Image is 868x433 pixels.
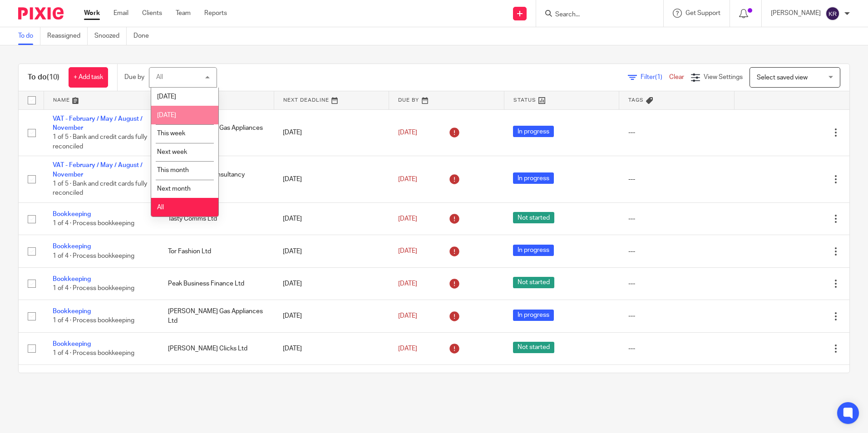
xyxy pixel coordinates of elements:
div: --- [628,344,725,353]
td: [DATE] [274,203,389,235]
div: --- [628,279,725,288]
span: 1 of 4 · Process bookkeeping [53,350,134,356]
span: Not started [513,277,554,288]
span: 1 of 4 · Process bookkeeping [53,318,134,324]
span: Next month [157,186,191,192]
span: [DATE] [398,216,417,222]
span: Get Support [686,10,720,16]
a: Snoozed [94,27,127,45]
td: [DATE] [274,300,389,332]
img: svg%3E [825,6,840,21]
span: Not started [513,212,554,223]
a: Bookkeeping [53,211,91,217]
div: --- [628,214,725,223]
a: VAT - February / May / August / November [53,116,143,131]
span: 1 of 5 · Bank and credit cards fully reconciled [53,181,147,197]
td: [PERSON_NAME] Clicks Ltd [159,332,274,364]
span: All [157,204,164,211]
a: To do [18,27,40,45]
a: Team [176,9,191,18]
td: [DATE] [274,332,389,364]
span: (10) [47,74,59,81]
td: [DATE] [274,109,389,156]
a: Bookkeeping [53,243,91,250]
td: [DATE] [274,365,389,397]
a: Reassigned [47,27,88,45]
span: This month [157,167,189,173]
a: Bookkeeping [53,308,91,315]
a: Done [133,27,156,45]
span: [DATE] [398,248,417,255]
td: [DATE] [274,235,389,267]
span: [DATE] [398,345,417,352]
td: NE Automation Ltd [159,365,274,397]
span: In progress [513,172,554,184]
span: 1 of 5 · Bank and credit cards fully reconciled [53,134,147,150]
td: Peak Business Finance Ltd [159,267,274,300]
span: 1 of 4 · Process bookkeeping [53,253,134,259]
span: In progress [513,310,554,321]
a: + Add task [69,67,108,88]
span: Not started [513,342,554,353]
a: Reports [204,9,227,18]
td: [PERSON_NAME] Gas Appliances Ltd [159,300,274,332]
a: Email [113,9,128,18]
div: --- [628,175,725,184]
span: View Settings [704,74,743,80]
span: [DATE] [157,112,176,118]
div: --- [628,311,725,320]
span: Select saved view [757,74,808,81]
a: Bookkeeping [53,341,91,347]
span: 1 of 4 · Process bookkeeping [53,220,134,226]
td: Tasty Comms Ltd [159,203,274,235]
td: [DATE] [274,267,389,300]
span: [DATE] [398,280,417,287]
span: This week [157,130,185,137]
span: Next week [157,149,187,155]
a: Clear [669,74,684,80]
img: Pixie [18,7,64,20]
span: In progress [513,126,554,137]
span: Filter [641,74,669,80]
a: Bookkeeping [53,276,91,282]
td: Tor Fashion Ltd [159,235,274,267]
span: (1) [655,74,662,80]
span: Tags [628,98,644,103]
p: [PERSON_NAME] [771,9,821,18]
td: [DATE] [274,156,389,203]
span: [DATE] [398,129,417,136]
span: [DATE] [157,93,176,100]
h1: To do [28,73,59,82]
div: All [156,74,163,80]
a: VAT - February / May / August / November [53,162,143,177]
p: Due by [124,73,144,82]
input: Search [554,11,636,19]
a: Clients [142,9,162,18]
span: [DATE] [398,176,417,182]
span: 1 of 4 · Process bookkeeping [53,285,134,291]
span: In progress [513,245,554,256]
div: --- [628,247,725,256]
div: --- [628,128,725,137]
span: [DATE] [398,313,417,319]
a: Work [84,9,100,18]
